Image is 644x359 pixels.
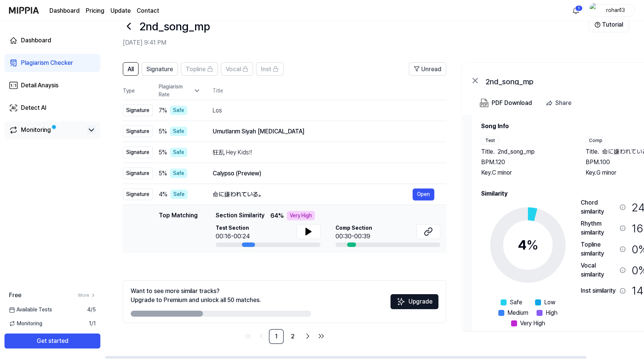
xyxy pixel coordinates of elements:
div: Calypso (Preview) [213,169,434,178]
div: PDF Download [492,98,532,108]
div: Very High [287,211,315,220]
div: Test [481,137,499,144]
span: Monitoring [9,320,42,328]
span: Test Section [216,224,250,232]
button: Get started [4,334,100,349]
a: Contact [137,6,159,15]
span: High [546,308,558,317]
h1: 2nd_song_mp [139,18,210,35]
a: Monitoring [9,126,84,135]
span: 64 % [270,211,284,220]
div: Want to see more similar tracks? Upgrade to Premium and unlock all 50 matches. [131,287,261,305]
span: Topline [186,65,206,74]
div: 00:16-00:24 [216,232,250,241]
div: 2nd_song_mp [486,76,635,85]
div: Key. C minor [481,168,571,177]
div: 狂乱 Hey Kids!! [213,148,434,157]
button: Topline [181,62,218,76]
span: Very High [520,319,545,328]
span: Low [544,298,555,307]
span: 7 % [159,106,167,115]
div: Vocal similarity [581,261,617,279]
a: More [78,292,96,299]
a: Update [110,6,131,15]
div: Plagiarism Checker [21,58,73,67]
button: Upgrade [391,294,438,309]
a: 2 [285,329,300,344]
span: 2nd_song_mp [498,147,535,156]
div: Umutlarım Siyah [MEDICAL_DATA] [213,127,434,136]
img: Help [595,22,601,28]
span: 4 % [159,190,167,199]
button: Vocal [221,62,253,76]
div: Signature [123,147,153,158]
div: 命に嫌われている。 [213,190,413,199]
button: PDF Download [478,96,534,111]
span: Comp Section [335,224,372,232]
div: Monitoring [21,126,51,135]
span: Safe [510,298,522,307]
div: Signature [123,168,153,179]
button: Open [413,188,434,200]
span: 5 % [159,169,167,178]
span: Medium [507,308,528,317]
a: Dashboard [4,31,100,49]
div: Los [213,106,434,115]
div: Safe [170,190,188,199]
button: Unread [409,62,446,76]
span: 1 / 1 [89,320,96,328]
div: Dashboard [21,36,51,45]
a: Detail Anaysis [4,76,100,94]
div: Safe [170,148,187,157]
div: Detail Anaysis [21,81,58,90]
a: Pricing [86,6,104,15]
a: Go to last page [315,330,327,342]
span: All [128,65,134,74]
span: Inst [261,65,271,74]
span: % [526,237,538,253]
div: Plagiarism Rate [159,83,201,99]
div: Rhythm similarity [581,219,617,237]
div: Chord similarity [581,198,617,216]
span: Vocal [226,65,241,74]
div: 4 [518,235,538,255]
div: BPM. 120 [481,158,571,167]
a: Plagiarism Checker [4,54,100,72]
div: Detect AI [21,103,46,112]
span: 5 % [159,127,167,136]
span: Available Tests [9,306,52,314]
button: 알림1 [570,4,582,16]
a: Detect AI [4,99,100,117]
span: Unread [421,65,441,74]
img: Sparkles [397,297,405,306]
div: rohan13 [601,6,630,14]
a: Go to first page [242,330,254,342]
div: Inst similarity [581,286,617,295]
a: SparklesUpgrade [391,301,438,308]
button: Tutorial [589,17,629,32]
div: Comp [586,137,606,144]
th: Title [213,82,446,100]
span: Section Similarity [216,211,264,220]
img: PDF Download [480,99,489,108]
span: Title . [481,147,495,156]
a: 1 [269,329,284,344]
div: 00:30-00:39 [335,232,372,241]
div: Safe [170,127,187,136]
button: Inst [256,62,283,76]
div: Safe [170,169,187,178]
button: All [123,62,139,76]
button: Share [543,96,577,111]
a: Go to next page [302,330,314,342]
span: Title . [586,147,599,156]
img: profile [590,3,599,18]
span: 5 % [159,148,167,157]
th: Type [123,82,153,100]
button: Signature [142,62,178,76]
div: Share [555,98,571,108]
div: Topline similarity [581,240,617,258]
div: Top Matching [159,211,198,247]
div: Signature [123,188,153,200]
div: Signature [123,105,153,116]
